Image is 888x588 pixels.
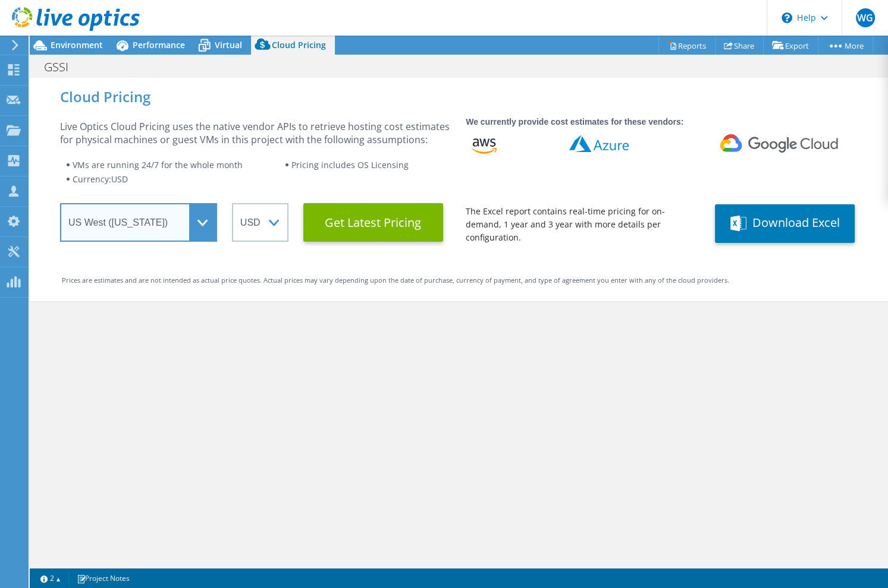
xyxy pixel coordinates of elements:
[466,205,700,244] div: The Excel report contains real-time pricing for on-demand, 1 year and 3 year with more details pe...
[39,61,87,74] h1: GSSI
[818,36,873,55] a: More
[291,159,409,170] span: Pricing includes OS Licensing
[133,39,185,50] span: Performance
[763,36,818,55] a: Export
[658,36,716,55] a: Reports
[60,120,451,146] div: Live Optics Cloud Pricing uses the native vendor APIs to retrieve hosting cost estimates for phys...
[68,571,138,586] a: Project Notes
[73,159,243,170] span: VMs are running 24/7 for the whole month
[303,203,443,242] button: Get Latest Pricing
[715,204,855,243] button: Download Excel
[272,39,326,50] span: Cloud Pricing
[32,571,69,586] a: 2
[51,39,103,50] span: Environment
[73,173,128,185] span: Currency: USD
[60,90,858,103] div: Cloud Pricing
[715,36,764,55] a: Share
[466,117,683,127] strong: We currently provide cost estimates for these vendors:
[62,274,856,287] div: Prices are estimates and are not intended as actual price quotes. Actual prices may vary dependin...
[782,12,792,23] svg: \n
[856,8,875,27] span: WG
[215,39,242,50] span: Virtual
